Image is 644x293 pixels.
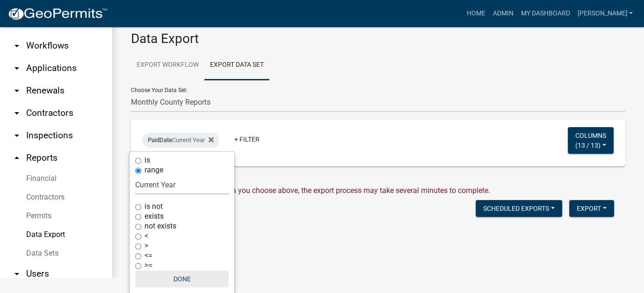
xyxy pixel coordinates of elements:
a: Home [463,5,489,22]
a: + Filter [227,131,267,148]
i: arrow_drop_down [11,107,22,119]
i: arrow_drop_down [11,40,22,51]
a: My Dashboard [517,5,573,22]
label: > [145,242,148,250]
i: arrow_drop_down [11,85,22,96]
i: arrow_drop_down [11,63,22,74]
a: Admin [489,5,517,22]
div: Current Year [142,133,219,148]
a: Export Data Set [204,50,269,80]
label: is [145,157,150,164]
i: arrow_drop_up [11,152,22,164]
button: Done [135,271,229,287]
label: is not [145,203,163,210]
label: >= [145,262,152,269]
a: Export Workflow [131,50,204,80]
label: < [145,232,148,240]
a: [PERSON_NAME] [573,5,637,22]
button: Columns(13 / 13) [568,127,614,154]
i: arrow_drop_down [11,268,22,279]
span: Note: Depending on the criteria you choose above, the export process may take several minutes to ... [135,186,490,195]
button: Scheduled Exports [476,200,562,217]
i: arrow_drop_down [11,130,22,141]
label: range [145,166,163,174]
label: not exists [145,222,176,230]
label: <= [145,252,152,259]
label: exists [145,213,164,220]
h3: Data Export [131,31,625,47]
span: PaidDate [148,136,172,143]
span: 13 / 13 [578,141,598,149]
button: Export [569,200,614,217]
